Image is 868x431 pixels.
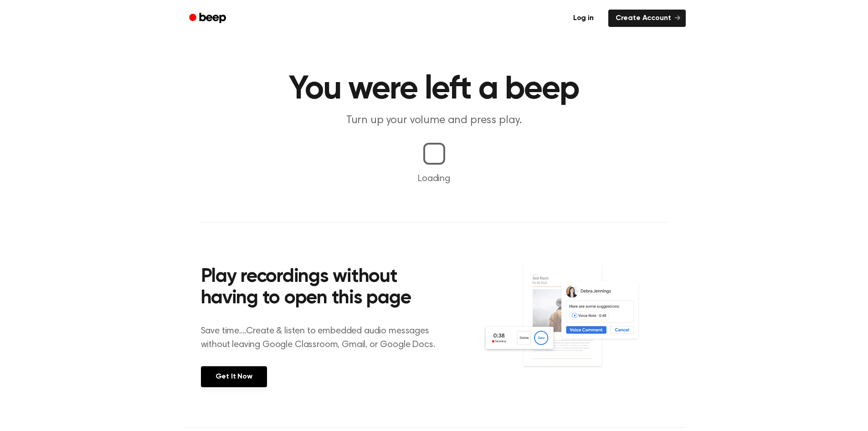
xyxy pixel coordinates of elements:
a: Get It Now [201,366,267,387]
a: Log in [564,8,603,29]
p: Save time....Create & listen to embedded audio messages without leaving Google Classroom, Gmail, ... [201,324,447,352]
a: Beep [183,10,234,27]
h1: You were left a beep [201,73,668,106]
p: Loading [11,172,857,186]
p: Turn up your volume and press play. [259,113,609,128]
a: Create Account [608,10,686,27]
h2: Play recordings without having to open this page [201,266,447,310]
img: Voice Comments on Docs and Recording Widget [483,264,667,386]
